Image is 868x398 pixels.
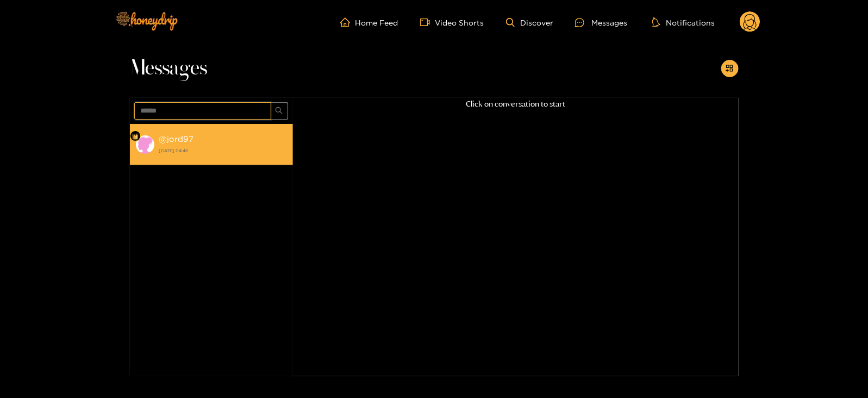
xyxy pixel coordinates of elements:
[575,16,627,29] div: Messages
[159,134,194,144] strong: @ jord97
[726,64,734,73] span: appstore-add
[420,17,484,27] a: Video Shorts
[506,18,553,27] a: Discover
[293,98,739,110] p: Click on conversation to start
[340,17,398,27] a: Home Feed
[132,133,139,140] img: Fan Level
[271,102,288,120] button: search
[130,55,208,82] span: Messages
[420,17,435,27] span: video-camera
[340,17,355,27] span: home
[275,107,283,116] span: search
[649,17,718,28] button: Notifications
[135,135,155,154] img: conversation
[159,146,288,156] strong: [DATE] 04:46
[721,60,739,77] button: appstore-add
